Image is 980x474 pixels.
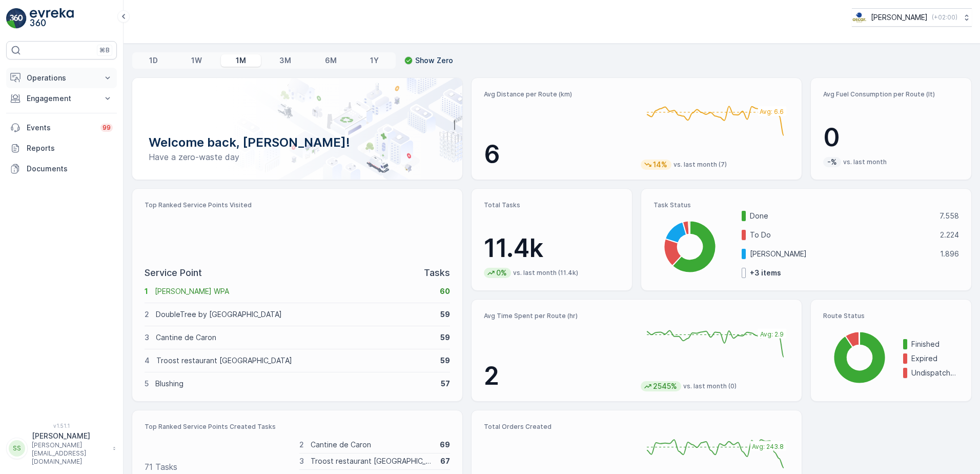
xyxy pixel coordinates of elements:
p: Route Status [823,312,959,320]
p: 2 [299,440,304,450]
p: 2545% [652,381,678,391]
button: Operations [6,68,117,88]
p: 7.558 [940,211,959,221]
p: [PERSON_NAME] WPA [155,286,433,297]
p: ( +02:00 ) [932,13,957,22]
p: 1Y [370,55,379,66]
p: 99 [103,124,111,132]
p: Cantine de Caron [156,332,434,343]
p: Total Tasks [484,201,620,209]
p: [PERSON_NAME] [32,431,108,441]
p: vs. last month (11.4k) [513,269,578,277]
p: Blushing [155,379,434,389]
p: 67 [440,456,450,466]
p: Events [27,123,94,133]
p: 1D [149,55,158,66]
p: 11.4k [484,233,620,264]
a: Documents [6,159,117,179]
p: Top Ranked Service Points Visited [145,201,450,209]
img: logo_light-DOdMpM7g.png [30,8,74,29]
p: DoubleTree by [GEOGRAPHIC_DATA] [156,309,434,320]
p: 6M [325,55,337,66]
p: 69 [440,440,450,450]
p: Welcome back, [PERSON_NAME]! [149,134,446,151]
button: SS[PERSON_NAME][PERSON_NAME][EMAIL_ADDRESS][DOMAIN_NAME] [6,431,117,466]
p: Reports [27,143,113,153]
img: logo [6,8,27,29]
p: vs. last month [843,158,887,166]
p: Expired [911,353,959,364]
p: 1M [236,55,246,66]
p: [PERSON_NAME] [750,249,933,259]
p: Troost restaurant [GEOGRAPHIC_DATA] [311,456,434,466]
span: v 1.51.1 [6,423,117,429]
p: 2 [145,309,149,320]
p: Have a zero-waste day [149,151,446,163]
p: 1 [145,286,148,297]
p: 3 [299,456,304,466]
p: Finished [911,339,959,349]
p: Operations [27,73,96,83]
p: + 3 items [750,268,781,278]
img: basis-logo_rgb2x.png [852,12,867,23]
p: Avg Time Spent per Route (hr) [484,312,632,320]
a: Reports [6,138,117,159]
p: 2.224 [940,230,959,240]
p: Avg Fuel Consumption per Route (lt) [823,90,959,98]
button: Engagement [6,88,117,109]
p: 3 [145,332,149,343]
p: Avg Distance per Route (km) [484,90,632,98]
p: 59 [440,332,450,343]
p: 6 [484,139,632,170]
p: 3M [279,55,291,66]
p: vs. last month (0) [683,382,737,390]
p: [PERSON_NAME][EMAIL_ADDRESS][DOMAIN_NAME] [32,441,108,466]
p: [PERSON_NAME] [871,12,928,23]
p: 14% [652,160,668,170]
p: 59 [440,355,450,366]
p: Cantine de Caron [311,440,433,450]
a: Events99 [6,117,117,138]
p: Total Orders Created [484,423,632,431]
p: 0 [823,122,959,153]
p: Documents [27,164,113,174]
p: To Do [750,230,933,240]
p: 0% [495,268,508,278]
p: Done [750,211,933,221]
p: Task Status [654,201,959,209]
p: 71 Tasks [145,461,177,473]
p: 59 [440,309,450,320]
div: SS [9,440,25,457]
p: Top Ranked Service Points Created Tasks [145,423,450,431]
p: Show Zero [415,55,453,66]
p: 4 [145,355,150,366]
p: vs. last month (7) [673,161,727,169]
p: Tasks [424,266,450,280]
p: Undispatched [911,368,959,378]
p: 1W [191,55,202,66]
p: Troost restaurant [GEOGRAPHIC_DATA] [156,355,434,366]
p: ⌘B [99,46,110,54]
p: 60 [440,286,450,297]
p: Service Point [145,266,202,280]
p: 57 [441,379,450,389]
p: Engagement [27,93,96,104]
button: [PERSON_NAME](+02:00) [852,8,972,27]
p: 1.896 [940,249,959,259]
p: 2 [484,361,632,391]
p: -% [826,157,838,167]
p: 5 [145,379,149,389]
